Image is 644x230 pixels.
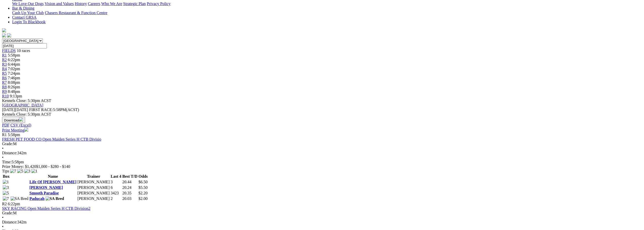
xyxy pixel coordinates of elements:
[31,169,37,173] img: 1
[3,174,10,178] span: Box
[2,94,9,98] a: R10
[2,112,642,117] div: Kennels Close: 5:30pm ACST
[2,108,15,112] span: [DATE]
[29,191,59,195] a: Smooth Paradise
[123,2,146,6] a: Strategic Plan
[138,196,148,201] span: $2.00
[8,85,20,89] span: 8:26pm
[122,196,138,201] td: 20.03
[12,11,642,15] div: Bar & Dining
[2,151,17,155] span: Distance:
[19,117,23,121] img: download.svg
[12,11,44,15] a: Cash Up Your Club
[88,2,100,6] a: Careers
[122,174,138,179] th: Best T/D
[2,128,28,132] a: Print Meeting
[24,169,30,173] img: 3
[11,196,29,201] img: SA Bred
[2,89,7,94] a: R9
[122,185,138,190] td: 20.24
[2,85,7,89] a: R8
[8,202,20,206] span: 6:22pm
[2,146,4,150] span: •
[2,62,7,66] a: R3
[24,127,28,132] img: printer.svg
[10,123,31,127] a: CSV (Excel)
[29,174,77,179] th: Name
[10,94,22,98] span: 9:13pm
[3,180,9,184] img: 1
[2,211,13,215] span: Grade:
[110,180,121,185] td: 3
[2,220,17,224] span: Distance:
[138,185,148,190] span: $5.50
[77,196,110,201] td: [PERSON_NAME]
[2,206,90,211] a: SKY RACING Open Maiden Series H CTB Division2
[8,133,20,137] span: 5:58pm
[2,123,9,127] a: PDF
[2,80,7,85] span: R7
[2,117,25,123] button: Download
[77,180,110,185] td: [PERSON_NAME]
[2,98,51,103] span: Kennels Close: 5:30pm ACST
[29,196,45,201] a: Paducah
[29,185,63,190] a: [PERSON_NAME]
[8,80,20,85] span: 8:08pm
[8,62,20,66] span: 6:44pm
[2,76,7,80] span: R6
[29,108,79,112] span: 5:58PM(ACST)
[101,2,122,6] a: Who We Are
[3,185,9,190] img: 3
[2,67,7,71] a: R4
[45,11,107,15] a: Chasers Restaurant & Function Centre
[2,164,642,169] div: Prize Money: $1,420
[10,169,16,173] img: 7
[3,196,9,201] img: 7
[2,137,101,141] a: FRESH PET FOOD CO Open Maiden Series H CTB Divisio
[122,180,138,185] td: 20.44
[12,2,642,6] div: About
[7,33,11,37] img: twitter.svg
[8,71,20,75] span: 7:24pm
[2,211,642,215] div: M
[2,169,9,173] span: Tips
[17,169,23,173] img: 5
[2,33,6,37] img: facebook.svg
[12,15,36,19] a: Contact GRSA
[122,191,138,196] td: 20.35
[12,6,34,10] a: Bar & Dining
[2,53,7,57] a: R1
[2,108,28,112] span: [DATE]
[2,43,47,48] input: Select date
[12,2,44,6] a: We Love Our Dogs
[2,133,7,137] span: R1
[8,53,20,57] span: 5:58pm
[2,71,7,75] span: R5
[77,174,110,179] th: Trainer
[12,20,46,24] a: Login To Blackbook
[2,58,7,62] a: R2
[29,108,53,112] span: FIRST RACE:
[138,191,148,195] span: $2.20
[2,48,16,53] a: FIELDS
[110,191,121,196] td: 3423
[2,224,4,229] span: •
[75,2,87,6] a: History
[2,103,43,107] a: [GEOGRAPHIC_DATA]
[8,58,20,62] span: 6:22pm
[110,185,121,190] td: 6
[36,164,70,169] span: $1,000 - $280 - $140
[8,76,20,80] span: 7:46pm
[2,220,642,224] div: 342m
[3,191,9,195] img: 5
[147,2,171,6] a: Privacy Policy
[2,160,642,164] div: 5:58pm
[45,2,74,6] a: Vision and Values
